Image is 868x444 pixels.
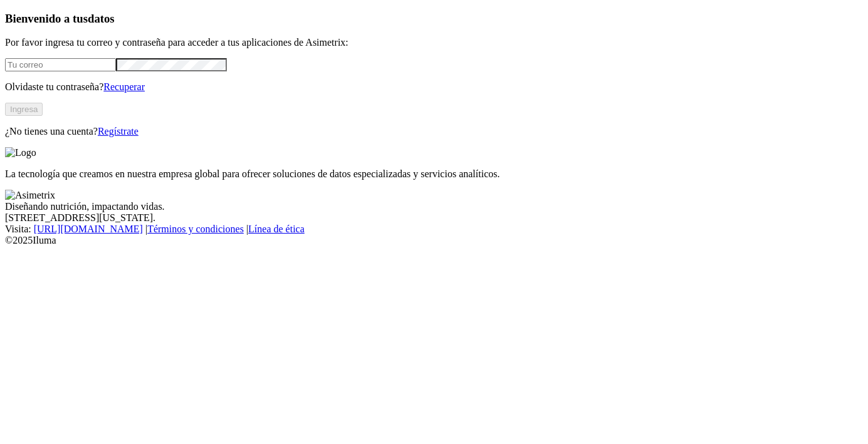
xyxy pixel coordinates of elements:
[5,190,55,201] img: Asimetrix
[88,12,115,25] span: datos
[5,235,863,246] div: © 2025 Iluma
[248,224,305,234] a: Línea de ética
[5,81,863,93] p: Olvidaste tu contraseña?
[5,168,863,180] p: La tecnología que creamos en nuestra empresa global para ofrecer soluciones de datos especializad...
[5,201,863,212] div: Diseñando nutrición, impactando vidas.
[34,224,143,234] a: [URL][DOMAIN_NAME]
[98,126,139,137] a: Regístrate
[5,58,116,71] input: Tu correo
[5,103,43,116] button: Ingresa
[5,224,863,235] div: Visita : | |
[5,12,863,26] h3: Bienvenido a tus
[5,37,863,48] p: Por favor ingresa tu correo y contraseña para acceder a tus aplicaciones de Asimetrix:
[103,81,145,92] a: Recuperar
[5,212,863,224] div: [STREET_ADDRESS][US_STATE].
[147,224,244,234] a: Términos y condiciones
[5,126,863,137] p: ¿No tienes una cuenta?
[5,147,36,158] img: Logo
